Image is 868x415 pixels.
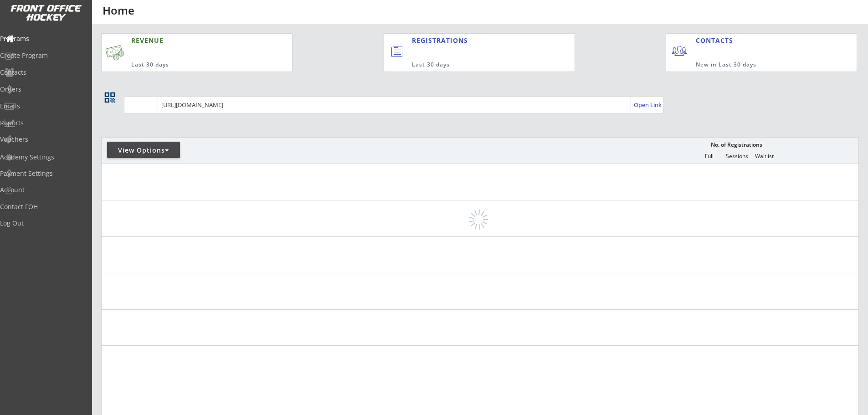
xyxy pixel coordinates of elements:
a: Open Link [634,98,663,111]
div: REGISTRATIONS [412,36,532,45]
div: No. of Registrations [708,142,765,148]
div: Sessions [723,153,750,159]
div: Waitlist [750,153,778,159]
div: Full [695,153,723,159]
div: Last 30 days [412,61,537,69]
div: Last 30 days [131,61,248,69]
div: REVENUE [131,36,248,45]
div: View Options [107,146,180,155]
div: CONTACTS [696,36,737,45]
button: qr_code [103,91,117,104]
div: New in Last 30 days [696,61,814,69]
div: Open Link [634,101,663,109]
